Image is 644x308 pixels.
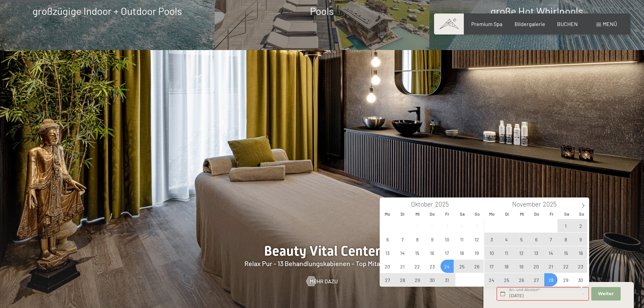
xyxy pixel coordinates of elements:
[396,260,409,273] span: Oktober 21, 2025
[559,212,574,216] span: Sa
[515,246,528,259] span: November 12, 2025
[426,219,439,232] span: Oktober 2, 2025
[455,260,469,273] span: Oktober 25, 2025
[574,273,587,286] span: November 30, 2025
[381,246,394,259] span: Oktober 13, 2025
[411,233,424,246] span: Oktober 8, 2025
[411,219,424,232] span: Oktober 1, 2025
[470,233,483,246] span: Oktober 12, 2025
[381,260,394,273] span: Oktober 20, 2025
[485,260,498,273] span: November 17, 2025
[396,233,409,246] span: Oktober 7, 2025
[541,200,563,208] input: Year
[515,21,545,27] a: Bildergalerie
[544,260,557,273] span: November 21, 2025
[530,260,543,273] span: November 20, 2025
[559,246,572,259] span: November 15, 2025
[559,260,572,273] span: November 22, 2025
[396,273,409,286] span: Oktober 28, 2025
[598,291,614,297] span: Weiter
[515,212,529,216] span: Mi
[470,260,483,273] span: Oktober 26, 2025
[32,5,182,17] span: großzügige Indoor + Outdoor Pools
[512,201,541,208] span: November
[559,219,572,232] span: November 1, 2025
[396,246,409,259] span: Oktober 14, 2025
[574,212,589,216] span: So
[411,273,424,286] span: Oktober 29, 2025
[380,212,395,216] span: Mo
[306,278,338,285] a: Mehr dazu
[455,212,470,216] span: Sa
[310,5,334,17] span: Pools
[574,260,587,273] span: November 23, 2025
[433,200,455,208] input: Year
[603,21,617,27] span: Menü
[529,212,544,216] span: Do
[426,273,439,286] span: Oktober 30, 2025
[515,260,528,273] span: November 19, 2025
[455,219,469,232] span: Oktober 4, 2025
[515,273,528,286] span: November 26, 2025
[411,201,433,208] span: Oktober
[484,212,499,216] span: Mo
[485,273,498,286] span: November 24, 2025
[440,273,454,286] span: Oktober 31, 2025
[425,212,440,216] span: Do
[530,273,543,286] span: November 27, 2025
[515,233,528,246] span: November 5, 2025
[411,246,424,259] span: Oktober 15, 2025
[426,246,439,259] span: Oktober 16, 2025
[485,246,498,259] span: November 10, 2025
[544,212,559,216] span: Fr
[591,287,620,301] button: Weiter
[411,260,424,273] span: Oktober 22, 2025
[470,246,483,259] span: Oktober 19, 2025
[500,246,513,259] span: November 11, 2025
[557,21,578,27] a: BUCHEN
[455,233,469,246] span: Oktober 11, 2025
[426,233,439,246] span: Oktober 9, 2025
[381,273,394,286] span: Oktober 27, 2025
[500,260,513,273] span: November 18, 2025
[574,246,587,259] span: November 16, 2025
[470,212,484,216] span: So
[544,273,557,286] span: November 28, 2025
[574,219,587,232] span: November 2, 2025
[530,233,543,246] span: November 6, 2025
[455,246,469,259] span: Oktober 18, 2025
[310,278,338,285] span: Mehr dazu
[426,260,439,273] span: Oktober 23, 2025
[470,219,483,232] span: Oktober 5, 2025
[440,233,454,246] span: Oktober 10, 2025
[410,212,425,216] span: Mi
[471,21,502,27] a: Premium Spa
[440,212,455,216] span: Fr
[500,273,513,286] span: November 25, 2025
[559,273,572,286] span: November 29, 2025
[485,233,498,246] span: November 3, 2025
[440,219,454,232] span: Oktober 3, 2025
[499,212,514,216] span: Di
[574,233,587,246] span: November 9, 2025
[395,212,410,216] span: Di
[544,233,557,246] span: November 7, 2025
[500,233,513,246] span: November 4, 2025
[440,246,454,259] span: Oktober 17, 2025
[559,233,572,246] span: November 8, 2025
[491,5,583,17] span: große Hot Whirlpools
[530,246,543,259] span: November 13, 2025
[544,246,557,259] span: November 14, 2025
[381,233,394,246] span: Oktober 6, 2025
